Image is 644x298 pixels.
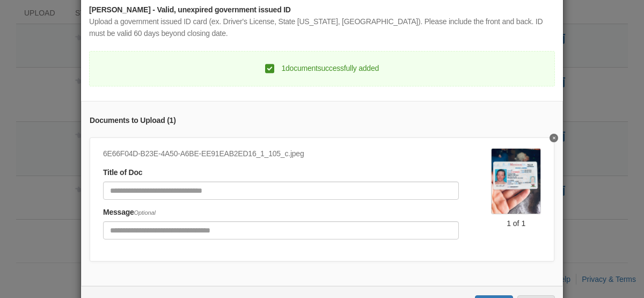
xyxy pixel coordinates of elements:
div: Upload a government issued ID card (ex. Driver's License, State [US_STATE], [GEOGRAPHIC_DATA]). P... [89,16,555,40]
div: 1 of 1 [491,218,541,229]
div: 6E66F04D-B23E-4A50-A6BE-EE91EAB2ED16_1_105_c.jpeg [103,148,459,160]
div: 1 document successfully added [265,63,379,75]
button: Delete undefined [550,134,558,142]
label: Title of Doc [103,167,142,179]
span: Optional [134,209,156,216]
img: 6E66F04D-B23E-4A50-A6BE-EE91EAB2ED16_1_105_c.jpeg [491,148,541,214]
div: [PERSON_NAME] - Valid, unexpired government issued ID [89,4,555,16]
label: Message [103,207,156,219]
input: Include any comments on this document [103,221,459,239]
input: Document Title [103,181,459,200]
div: Documents to Upload ( 1 ) [90,115,554,127]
